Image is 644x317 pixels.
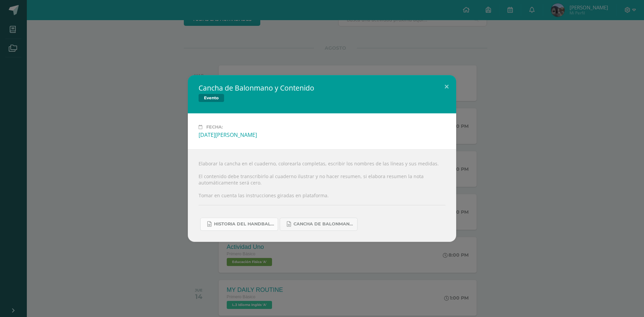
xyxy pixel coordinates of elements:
[206,124,223,129] span: Fecha:
[199,131,445,139] div: [DATE][PERSON_NAME]
[188,149,456,242] div: Elaborar la cancha en el cuaderno, colorearla completas, escribir los nombres de las líneas y sus...
[200,218,278,231] a: Historia del handball.docx
[214,221,274,227] span: Historia del handball.docx
[199,83,314,93] h2: Cancha de Balonmano y Contenido
[280,218,358,231] a: Cancha de Balonmano.docx
[293,221,354,227] span: Cancha de Balonmano.docx
[199,94,224,102] span: Evento
[437,75,456,98] button: Close (Esc)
